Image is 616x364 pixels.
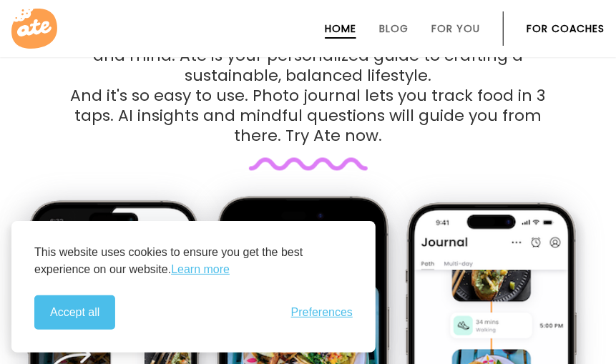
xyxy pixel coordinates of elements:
[291,306,353,319] span: Preferences
[71,6,546,146] p: Embark on a journey where wellness isn’t about hard rules, but about understanding and harmonizin...
[34,295,115,330] button: Accept all cookies
[171,261,230,278] a: Learn more
[379,23,409,34] a: Blog
[527,23,605,34] a: For Coaches
[325,23,356,34] a: Home
[431,23,480,34] a: For You
[291,306,353,319] button: Toggle preferences
[34,244,353,278] p: This website uses cookies to ensure you get the best experience on our website.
